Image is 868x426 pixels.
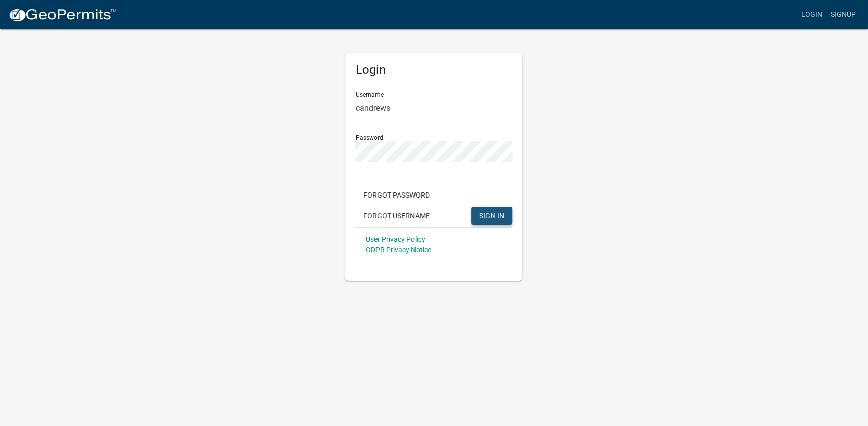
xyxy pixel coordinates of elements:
[365,235,425,243] a: User Privacy Policy
[479,211,504,219] span: SIGN IN
[355,186,438,204] button: Forgot Password
[365,246,431,254] a: GDPR Privacy Notice
[797,5,826,24] a: Login
[355,63,512,78] h5: Login
[471,207,512,225] button: SIGN IN
[826,5,860,24] a: Signup
[355,207,438,225] button: Forgot Username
